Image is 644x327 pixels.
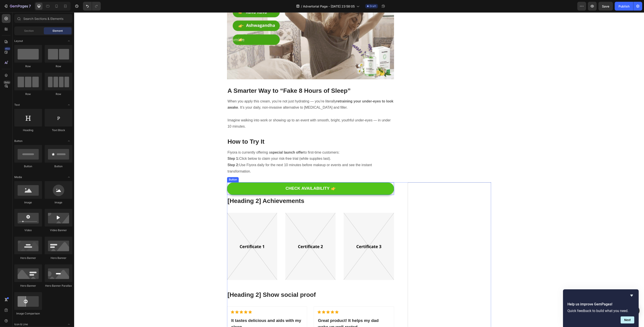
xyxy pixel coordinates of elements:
span: Toggle open [65,174,72,181]
div: Image Comparison [14,312,42,316]
span: Toggle open [65,37,72,45]
h2: Help us improve GemPages! [567,302,634,307]
div: Button [154,165,164,169]
span: / [301,4,302,9]
div: Button [14,164,42,168]
span: Layout [14,39,23,43]
div: CHECK AVAILABILITY [211,174,255,179]
span: Section [24,29,34,33]
div: 450 [4,47,11,50]
button: Save [598,2,613,11]
div: Hero Banner Parallax [45,284,72,288]
strong: Step 2: [153,151,165,155]
div: Beta [3,81,11,84]
div: Help us improve GemPages! [567,293,634,323]
span: Text [14,103,20,107]
p: Great product! It helps my dad wake up well-rested [244,305,316,318]
span: Icon & Line [14,322,28,326]
span: Advertorial Page - [DATE] 23:58:05 [303,4,355,9]
strong: How to Try It [153,126,190,133]
span: Toggle open [65,101,72,108]
iframe: Design area [74,12,644,327]
button: 7 [2,2,33,11]
button: CHECK AVAILABILITY [153,170,320,183]
p: Quick feedback to build what you need. [567,309,634,313]
div: Text Block [45,128,72,132]
div: Row [45,92,72,96]
img: Alt Image [153,200,203,268]
div: Hero Banner [45,256,72,260]
p: It tastes delicious and aids with my sleep [157,305,229,318]
strong: special launch offer [197,138,230,142]
span: Element [53,29,63,33]
div: Video [14,228,42,232]
div: Button [45,164,72,168]
span: Draft [370,4,376,8]
span: Toggle open [65,137,72,145]
div: Hero Banner [14,256,42,260]
div: Row [45,64,72,68]
img: Alt Image [270,200,320,268]
button: Publish [615,2,633,11]
div: Row [14,64,42,68]
strong: Step 1: [153,145,165,148]
div: Image [45,201,72,204]
p: 7 [29,4,31,9]
strong: A Smarter Way to “Fake 8 Hours of Sleep” [153,75,277,82]
span: Save [602,4,609,8]
img: Alt Image [211,200,261,268]
input: Search Sections & Elements [14,14,72,23]
span: Button [14,139,22,143]
div: Image [14,201,42,204]
div: Video Banner [45,228,72,232]
div: Row [14,92,42,96]
button: Next question [621,316,634,323]
p: Imagine walking into work or showing up to an event with smooth, bright, youthful under-eyes — in... [153,105,319,118]
span: Media [14,175,22,179]
div: Hero Banner [14,284,42,288]
p: [Heading 2] Show social proof [153,279,319,287]
div: Publish [618,4,629,9]
p: [Heading 2] Achievements [153,185,319,193]
button: Hide survey [629,293,634,298]
p: Click below to claim your risk-free trial (while supplies last). Use Fiyora daily for the next 10... [153,143,319,162]
p: Fiyora is currently offering a to first-time customers: [153,137,319,144]
p: When you apply this cream, you’re not just hydrating — you’re literally . It’s your daily, non-in... [153,86,319,99]
div: Undo/Redo [83,2,101,11]
div: Heading [14,128,42,132]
